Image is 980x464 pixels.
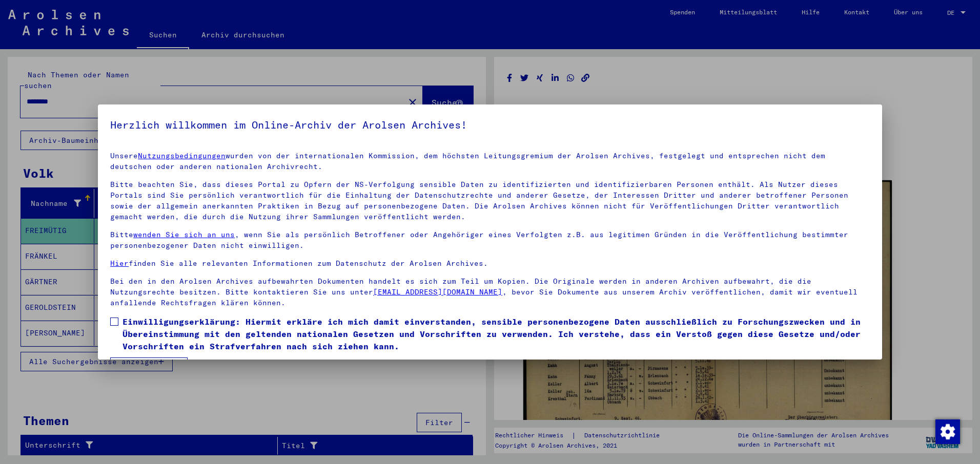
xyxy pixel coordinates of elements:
[935,419,959,444] div: Einwilligung ändern
[138,151,226,160] a: Nutzungsbedingungen
[122,317,861,351] font: Einwilligungserklärung: Hiermit erkläre ich mich damit einverstanden, sensible personenbezogene D...
[110,229,870,251] p: Bitte , wenn Sie als persönlich Betroffener oder Angehöriger eines Verfolgten z.B. aus legitimen ...
[110,259,129,268] a: Hier
[110,179,870,222] p: Bitte beachten Sie, dass dieses Portal zu Opfern der NS-Verfolgung sensible Daten zu identifizier...
[110,276,870,308] p: Bei den in den Arolsen Archives aufbewahrten Dokumenten handelt es sich zum Teil um Kopien. Die O...
[133,230,235,239] a: wenden Sie sich an uns
[110,258,870,269] p: finden Sie alle relevanten Informationen zum Datenschutz der Arolsen Archives.
[110,357,188,377] button: Ich stimme zu
[110,117,870,133] h5: Herzlich willkommen im Online-Archiv der Arolsen Archives!
[373,287,502,297] a: [EMAIL_ADDRESS][DOMAIN_NAME]
[935,419,960,444] img: Einwilligung ändern
[110,151,870,172] p: Unsere wurden von der internationalen Kommission, dem höchsten Leitungsgremium der Arolsen Archiv...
